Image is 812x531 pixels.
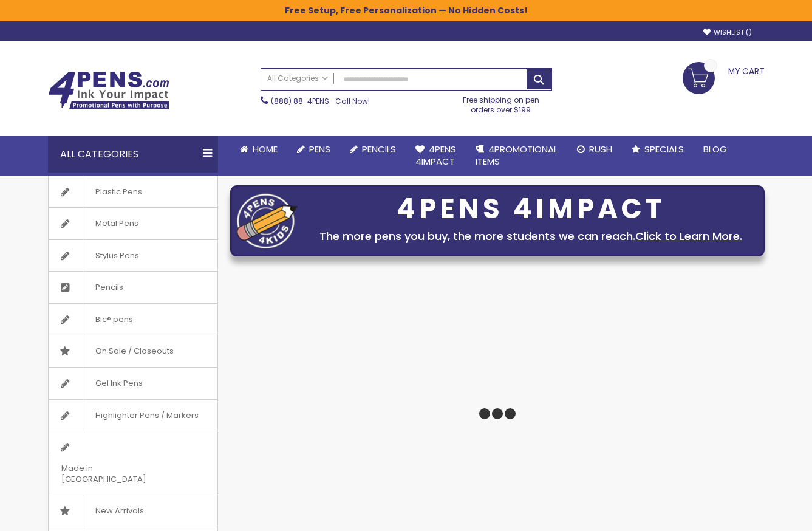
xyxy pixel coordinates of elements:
span: 4PROMOTIONAL ITEMS [476,143,558,168]
span: Bic® pens [83,304,145,335]
span: Pens [309,143,330,156]
a: 4PROMOTIONALITEMS [466,136,567,176]
a: Blog [694,136,737,163]
div: All Categories [48,136,218,173]
a: Bic® pens [49,304,217,335]
img: 4Pens Custom Pens and Promotional Products [48,71,169,110]
span: Plastic Pens [83,176,154,208]
span: All Categories [267,74,328,83]
a: Metal Pens [49,208,217,239]
a: Specials [622,136,694,163]
span: Specials [644,143,684,156]
span: 4Pens 4impact [415,143,456,168]
a: Click to Learn More. [635,228,742,244]
a: Pencils [49,272,217,303]
a: Pencils [340,136,406,163]
span: Rush [589,143,612,156]
span: Highlighter Pens / Markers [83,400,211,431]
span: On Sale / Closeouts [83,335,186,367]
a: Pens [287,136,340,163]
a: On Sale / Closeouts [49,335,217,367]
span: Made in [GEOGRAPHIC_DATA] [49,453,187,495]
span: Home [253,143,278,156]
span: Stylus Pens [83,240,151,272]
a: Stylus Pens [49,240,217,272]
div: The more pens you buy, the more students we can reach. [304,228,758,245]
img: four_pen_logo.png [237,193,298,248]
a: (888) 88-4PENS [271,96,329,106]
a: New Arrivals [49,495,217,527]
a: Gel Ink Pens [49,368,217,399]
div: 4PENS 4IMPACT [304,196,758,222]
a: All Categories [261,69,334,89]
span: Pencils [83,272,135,303]
a: Rush [567,136,622,163]
a: Highlighter Pens / Markers [49,400,217,431]
span: - Call Now! [271,96,370,106]
div: Free shipping on pen orders over $199 [450,91,552,115]
span: New Arrivals [83,495,156,527]
a: Plastic Pens [49,176,217,208]
a: 4Pens4impact [406,136,466,176]
a: Made in [GEOGRAPHIC_DATA] [49,431,217,495]
a: Home [230,136,287,163]
span: Gel Ink Pens [83,368,155,399]
a: Wishlist [703,28,752,37]
span: Pencils [362,143,396,156]
span: Blog [703,143,727,156]
span: Metal Pens [83,208,151,239]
